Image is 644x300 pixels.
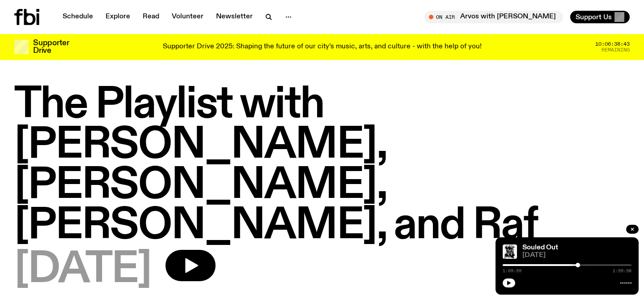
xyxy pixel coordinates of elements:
a: Explore [100,11,136,23]
p: Supporter Drive 2025: Shaping the future of our city’s music, arts, and culture - with the help o... [163,43,482,51]
span: 10:06:38:43 [595,42,630,47]
span: 1:59:58 [613,269,631,273]
a: Schedule [57,11,98,23]
a: Read [137,11,165,23]
a: Volunteer [166,11,209,23]
span: [DATE] [14,250,151,290]
h3: Supporter Drive [33,39,69,55]
span: Support Us [576,13,612,21]
h1: The Playlist with [PERSON_NAME], [PERSON_NAME], [PERSON_NAME], and Raf [14,85,630,246]
button: On AirArvos with [PERSON_NAME] [424,11,563,23]
button: Support Us [570,11,630,23]
span: Remaining [602,47,630,52]
a: Newsletter [211,11,258,23]
span: [DATE] [522,252,631,259]
span: 1:09:59 [503,269,521,273]
a: Souled Out [522,244,558,251]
